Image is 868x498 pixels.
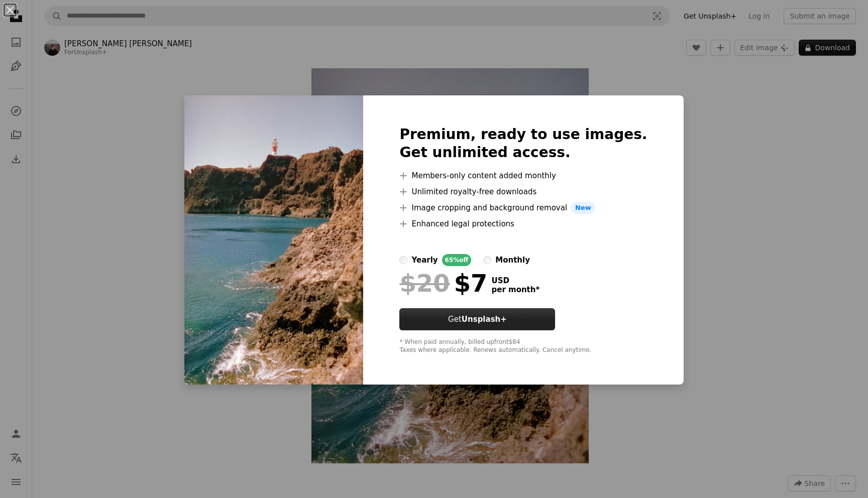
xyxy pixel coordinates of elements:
img: premium_photo-1712226611267-f5441c27e404 [184,95,363,385]
span: per month * [491,285,539,294]
li: Image cropping and background removal [399,202,647,214]
div: 65% off [442,254,472,266]
span: USD [491,276,539,285]
strong: Unsplash+ [462,315,507,324]
h2: Premium, ready to use images. Get unlimited access. [399,126,647,162]
li: Enhanced legal protections [399,218,647,230]
span: $20 [399,270,450,296]
div: $7 [399,270,487,296]
div: monthly [495,254,530,266]
li: Unlimited royalty-free downloads [399,186,647,198]
span: New [571,202,595,214]
div: * When paid annually, billed upfront $84 Taxes where applicable. Renews automatically. Cancel any... [399,338,647,354]
li: Members-only content added monthly [399,170,647,182]
button: GetUnsplash+ [399,308,555,330]
input: yearly65%off [399,256,407,264]
input: monthly [483,256,491,264]
div: yearly [411,254,438,266]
